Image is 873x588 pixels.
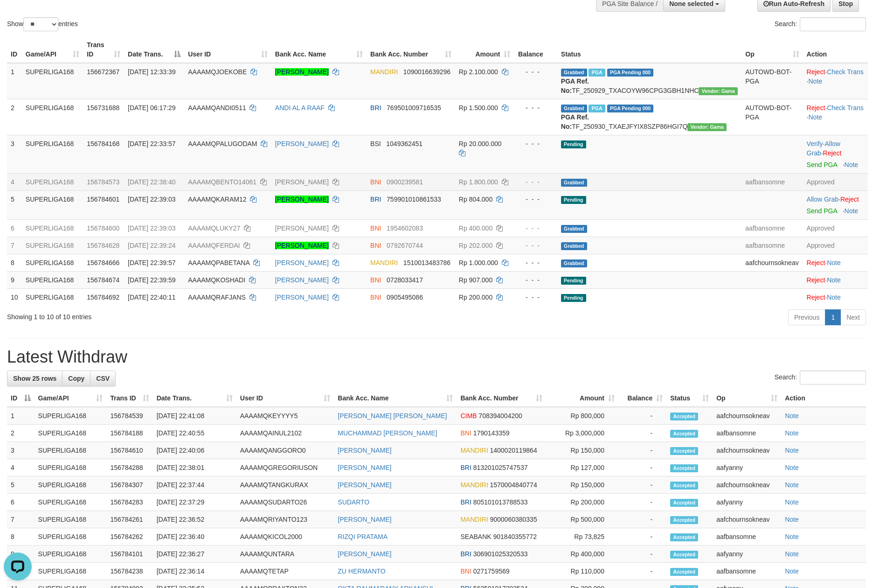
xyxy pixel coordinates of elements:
a: Note [785,533,799,540]
td: Rp 500,000 [546,511,618,528]
a: Note [845,161,859,168]
span: 156784168 [87,140,119,147]
span: Pending [561,294,586,302]
td: 2 [7,99,22,135]
span: 156672367 [87,68,119,76]
a: [PERSON_NAME] [275,224,329,232]
td: 156784188 [106,425,152,442]
a: Previous [788,309,825,325]
span: AAAAMQJOEKOBE [188,68,247,76]
td: TF_250930_TXAEJFYIX8SZP86HGI7Q [557,99,741,135]
select: Showentries [23,17,58,31]
td: - [618,459,666,476]
span: 156731688 [87,104,119,112]
a: Note [785,464,799,471]
td: 5 [7,190,22,219]
td: - [618,425,666,442]
span: BRI [460,498,471,506]
td: SUPERLIGA168 [22,173,83,190]
span: AAAAMQKOSHADI [188,276,245,284]
a: Check Trans [827,104,864,112]
td: Rp 3,000,000 [546,425,618,442]
a: CSV [90,371,116,386]
th: User ID: activate to sort column ascending [184,36,271,63]
span: · [807,140,840,157]
td: · [803,254,868,271]
th: Action [781,390,866,407]
td: aafchournsokneav [713,407,781,425]
span: [DATE] 22:39:03 [128,196,175,203]
td: · [803,271,868,288]
span: [DATE] 22:39:57 [128,259,175,266]
span: BNI [370,294,381,301]
span: Rp 202.000 [459,242,492,249]
a: [PERSON_NAME] [275,259,329,266]
td: 2 [7,425,35,442]
a: Note [827,259,841,266]
td: 8 [7,254,22,271]
td: AAAAMQTANGKURAX [236,476,334,494]
span: [DATE] 22:40:11 [128,294,175,301]
a: Note [808,113,822,121]
td: SUPERLIGA168 [22,271,83,288]
td: - [618,494,666,511]
th: Balance [514,36,557,63]
a: [PERSON_NAME] [275,196,329,203]
div: - - - [518,275,553,285]
a: [PERSON_NAME] [275,242,329,249]
div: - - - [518,258,553,267]
h1: Latest Withdraw [7,348,866,366]
div: - - - [518,177,553,187]
td: SUPERLIGA168 [22,254,83,271]
div: - - - [518,195,553,204]
span: Marked by aafsengchandara [589,69,605,77]
td: Rp 127,000 [546,459,618,476]
div: - - - [518,139,553,148]
a: Note [827,294,841,301]
th: Status: activate to sort column ascending [666,390,713,407]
td: 6 [7,219,22,237]
a: Next [840,309,866,325]
th: Bank Acc. Name: activate to sort column ascending [334,390,457,407]
span: BNI [370,224,381,232]
th: Balance: activate to sort column ascending [618,390,666,407]
th: Date Trans.: activate to sort column descending [124,36,184,63]
span: Grabbed [561,259,587,267]
td: Rp 150,000 [546,442,618,459]
td: aafchournsokneav [713,511,781,528]
td: Approved [803,237,868,254]
label: Search: [775,371,866,385]
span: Copy 759901010861533 to clipboard [387,196,441,203]
span: BSI [370,140,381,147]
a: Verify [807,140,823,147]
a: Note [785,516,799,523]
span: [DATE] 22:39:24 [128,242,175,249]
div: - - - [518,293,553,302]
span: BNI [370,276,381,284]
a: Send PGA [807,207,837,215]
span: AAAAMQPALUGODAM [188,140,257,147]
span: MANDIRI [370,68,398,76]
td: 3 [7,135,22,173]
span: Grabbed [561,69,587,77]
a: Note [827,276,841,284]
td: 1 [7,407,35,425]
span: AAAAMQKARAM12 [188,196,246,203]
span: Copy 805101013788533 to clipboard [473,498,528,506]
span: Grabbed [561,179,587,187]
th: Amount: activate to sort column ascending [546,390,618,407]
td: Rp 800,000 [546,407,618,425]
td: 156784610 [106,442,152,459]
th: Op: activate to sort column ascending [713,390,781,407]
a: Show 25 rows [7,371,62,386]
a: [PERSON_NAME] [275,140,329,147]
a: [PERSON_NAME] [338,550,391,558]
a: Note [785,447,799,454]
span: MANDIRI [370,259,398,266]
a: MUCHAMMAD [PERSON_NAME] [338,429,437,437]
span: CIMB [460,412,477,420]
span: PGA Pending [607,69,654,77]
a: Note [785,567,799,575]
th: Date Trans.: activate to sort column ascending [153,390,236,407]
span: Copy [68,375,84,382]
